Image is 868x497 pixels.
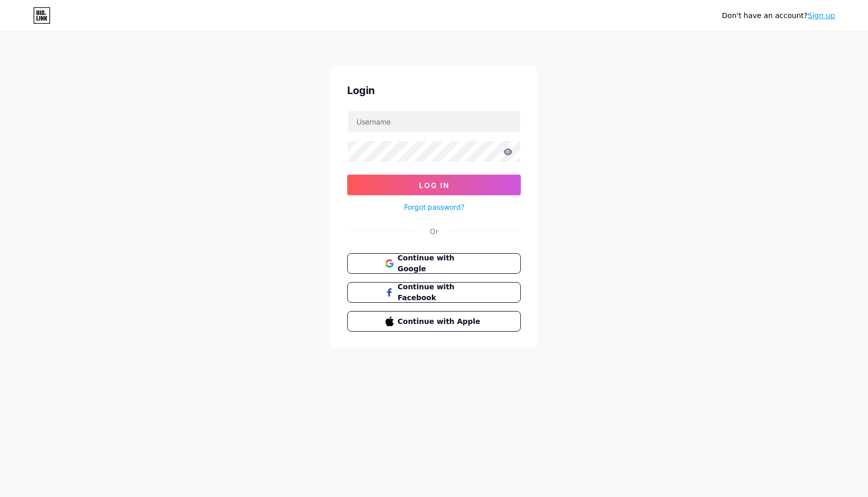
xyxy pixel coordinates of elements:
[398,253,483,274] span: Continue with Google
[722,10,835,21] div: Don't have an account?
[430,226,438,237] div: Or
[347,83,521,98] div: Login
[348,111,520,132] input: Username
[404,201,464,212] a: Forgot password?
[398,282,483,303] span: Continue with Facebook
[398,316,483,327] span: Continue with Apple
[419,181,450,190] span: Log In
[347,175,521,195] button: Log In
[347,253,521,274] button: Continue with Google
[347,311,521,332] button: Continue with Apple
[808,11,835,20] a: Sign up
[347,282,521,303] button: Continue with Facebook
